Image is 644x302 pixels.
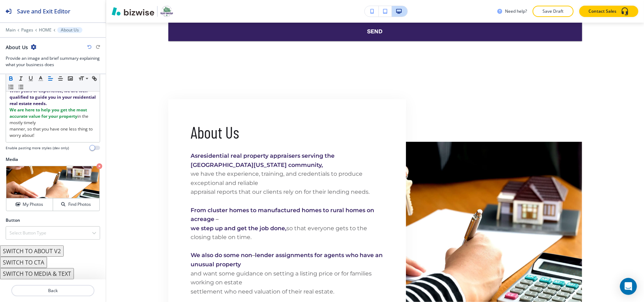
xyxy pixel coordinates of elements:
strong: As [191,152,198,159]
strong: From cluster homes to manufactured homes to rural homes on acreage [191,207,376,223]
div: Open Intercom Messenger [620,278,637,295]
p: in the mostly timely [10,107,96,126]
h2: Media [6,156,100,163]
p: appraisal reports that our clients rely on for their lending needs. [191,187,384,197]
button: HOME [39,28,52,33]
p: Save Draft [542,8,564,14]
strong: We also do some non [191,252,253,259]
button: Contact Sales [579,6,638,17]
div: My PhotosFind Photos [6,165,100,211]
strong: we step up and get the job done, [191,225,287,232]
img: Your Logo [161,6,173,17]
strong: – [216,216,219,222]
p: we have the experience, training, and credentials to produce exceptional and reliable [191,169,384,187]
p: so that everyone gets to the closing table on time. [191,224,384,242]
h4: Enable pasting more styles (dev only) [6,145,69,151]
h2: About Us [6,43,28,51]
img: Bizwise Logo [112,7,154,16]
h4: My Photos [23,201,43,208]
button: Pages [21,28,33,33]
strong: lender assignments for agents who have an unusual property [191,252,384,268]
a: residential real property appraisers serving the [GEOGRAPHIC_DATA][US_STATE] community, [191,152,336,168]
strong: With years of experience, we are well qualified to guide you in your residential real estate needs. [10,88,97,106]
p: Contact Sales [588,8,616,14]
button: Send [168,22,582,41]
p: About Us [61,28,79,33]
button: Main [6,28,16,33]
button: My Photos [6,198,53,211]
h3: Provide an image and brief summary explaining what your business does [6,55,100,68]
button: Save Draft [533,6,574,17]
p: Back [12,288,94,294]
h3: Need help? [505,8,527,14]
button: Back [11,285,94,296]
h2: Button [6,217,20,223]
h4: Select Button Type [10,230,46,236]
h2: Save and Exit Editor [17,7,70,16]
p: settlement who need valuation of their real estate. [191,287,384,296]
button: About Us [57,27,82,33]
strong: – [253,252,255,259]
strong: We are here to help you get the most accurate value for your property [10,107,88,119]
h4: Find Photos [68,201,91,208]
button: Find Photos [53,198,99,211]
p: and want some guidance on setting a listing price or for families working on estate [191,269,384,287]
h2: About Us [191,122,239,143]
p: manner, so that you have one less thing to worry about! [10,126,96,139]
